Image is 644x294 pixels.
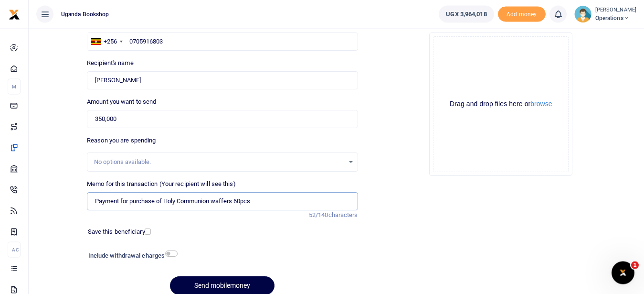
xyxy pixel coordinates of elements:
label: Reason you are spending [87,136,156,145]
h6: Include withdrawal charges [88,252,173,260]
div: +256 [104,37,117,46]
li: Ac [8,242,21,258]
label: Memo for this transaction (Your recipient will see this) [87,179,236,189]
li: Wallet ballance [435,6,497,23]
label: Recipient's name [87,58,134,68]
li: M [8,79,21,95]
input: UGX [87,110,358,128]
input: Loading name... [87,71,358,89]
img: logo-small [9,9,20,21]
span: 52/140 [309,211,328,218]
span: Operations [595,14,636,22]
input: Enter phone number [87,33,358,51]
a: profile-user [PERSON_NAME] Operations [574,6,636,23]
a: UGX 3,964,018 [439,6,494,23]
div: No options available. [94,157,344,167]
img: profile-user [574,6,591,23]
div: File Uploader [429,33,572,176]
input: Enter extra information [87,192,358,210]
a: logo-small logo-large logo-large [9,11,20,18]
a: Add money [498,10,546,17]
label: Save this beneficiary [88,227,145,237]
div: Uganda: +256 [87,33,126,50]
li: Toup your wallet [498,7,546,22]
span: Uganda bookshop [57,10,113,19]
span: Add money [498,7,546,22]
span: 1 [631,261,639,269]
iframe: Intercom live chat [612,261,634,284]
label: Amount you want to send [87,97,156,107]
small: [PERSON_NAME] [595,6,636,14]
span: UGX 3,964,018 [446,10,486,19]
span: characters [328,211,358,218]
button: browse [530,100,552,107]
div: Drag and drop files here or [433,99,568,109]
